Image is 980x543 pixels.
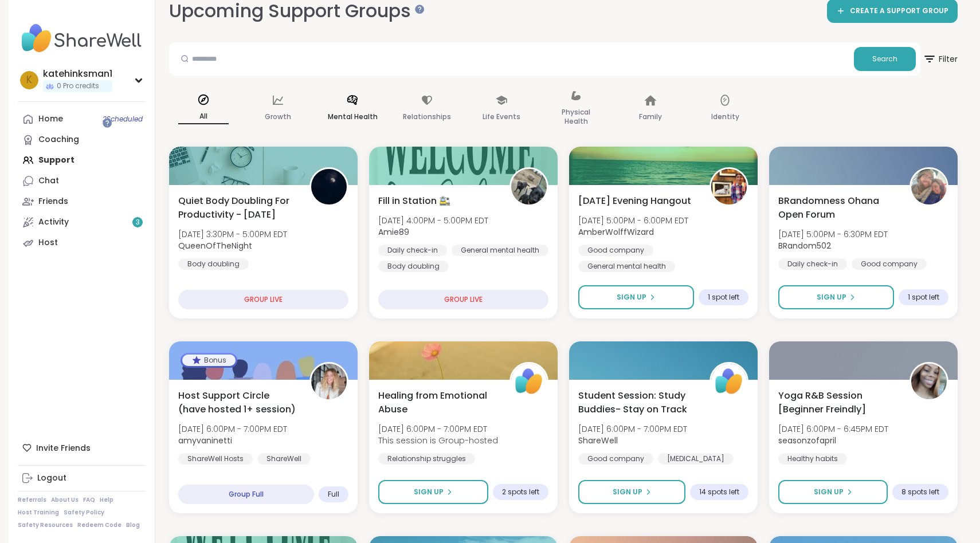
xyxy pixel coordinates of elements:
[18,468,146,489] a: Logout
[378,290,548,309] div: GROUP LIVE
[414,487,444,497] span: Sign Up
[328,110,378,124] p: Mental Health
[18,438,146,458] div: Invite Friends
[38,196,68,207] div: Friends
[18,521,73,529] a: Safety Resources
[18,171,146,191] a: Chat
[578,285,694,309] button: Sign Up
[814,487,844,497] span: Sign Up
[378,435,498,446] span: This session is Group-hosted
[658,453,734,465] div: [MEDICAL_DATA]
[178,258,249,270] div: Body doubling
[378,453,475,465] div: Relationship struggles
[18,509,59,517] a: Host Training
[403,110,451,124] p: Relationships
[83,496,95,504] a: FAQ
[18,18,146,58] img: ShareWell Nav Logo
[778,453,847,465] div: Healthy habits
[850,6,948,16] span: CREATE A SUPPORT GROUP
[617,292,646,302] span: Sign Up
[578,261,675,272] div: General mental health
[136,218,140,227] span: 3
[178,435,232,446] b: amyvaninetti
[483,110,520,124] p: Life Events
[613,487,642,497] span: Sign Up
[699,487,739,497] span: 14 spots left
[778,194,897,222] span: BRandomness Ohana Open Forum
[38,134,79,145] div: Coaching
[328,490,339,499] span: Full
[64,509,104,517] a: Safety Policy
[511,169,547,204] img: Amie89
[178,453,253,465] div: ShareWell Hosts
[578,194,691,208] span: [DATE] Evening Hangout
[415,5,424,14] iframe: Spotlight
[452,245,548,256] div: General mental health
[378,215,488,226] span: [DATE] 4:00PM - 5:00PM EDT
[778,389,897,416] span: Yoga R&B Session [Beginner Freindly]
[178,389,297,416] span: Host Support Circle (have hosted 1+ session)
[182,355,236,366] div: Bonus
[711,169,747,204] img: AmberWolffWizard
[378,245,447,256] div: Daily check-in
[100,496,113,504] a: Help
[778,240,831,251] b: BRandom502
[854,47,916,71] button: Search
[178,109,229,124] p: All
[578,480,685,504] button: Sign Up
[578,423,687,435] span: [DATE] 6:00PM - 7:00PM EDT
[778,435,836,446] b: seasonzofapril
[551,105,601,128] p: Physical Health
[817,292,846,302] span: Sign Up
[18,233,146,253] a: Host
[578,245,653,256] div: Good company
[578,453,653,465] div: Good company
[778,285,894,309] button: Sign Up
[511,364,547,399] img: ShareWell
[502,487,539,497] span: 2 spots left
[908,293,939,302] span: 1 spot left
[578,226,654,238] b: AmberWolffWizard
[126,521,140,529] a: Blog
[923,45,958,73] span: Filter
[852,258,927,270] div: Good company
[51,496,79,504] a: About Us
[711,110,739,124] p: Identity
[378,261,449,272] div: Body doubling
[77,521,121,529] a: Redeem Code
[872,54,897,64] span: Search
[578,389,697,416] span: Student Session: Study Buddies- Stay on Track
[378,480,488,504] button: Sign Up
[178,229,287,240] span: [DATE] 3:30PM - 5:00PM EDT
[778,258,847,270] div: Daily check-in
[38,217,69,228] div: Activity
[178,423,287,435] span: [DATE] 6:00PM - 7:00PM EDT
[18,212,146,233] a: Activity3
[378,226,409,238] b: Amie89
[378,423,498,435] span: [DATE] 6:00PM - 7:00PM EDT
[778,423,888,435] span: [DATE] 6:00PM - 6:45PM EDT
[901,487,939,497] span: 8 spots left
[103,115,143,124] span: 2 Scheduled
[265,110,291,124] p: Growth
[38,237,58,249] div: Host
[311,364,347,399] img: amyvaninetti
[378,389,497,416] span: Healing from Emotional Abuse
[639,110,662,124] p: Family
[378,194,450,208] span: Fill in Station 🚉
[778,480,888,504] button: Sign Up
[578,215,688,226] span: [DATE] 5:00PM - 6:00PM EDT
[257,453,311,465] div: ShareWell
[911,169,947,204] img: BRandom502
[178,485,314,504] div: Group Full
[18,109,146,129] a: Home2Scheduled
[923,42,958,76] button: Filter
[37,473,66,484] div: Logout
[178,290,348,309] div: GROUP LIVE
[18,129,146,150] a: Coaching
[18,496,46,504] a: Referrals
[57,81,99,91] span: 0 Pro credits
[708,293,739,302] span: 1 spot left
[26,73,32,88] span: k
[178,194,297,222] span: Quiet Body Doubling For Productivity - [DATE]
